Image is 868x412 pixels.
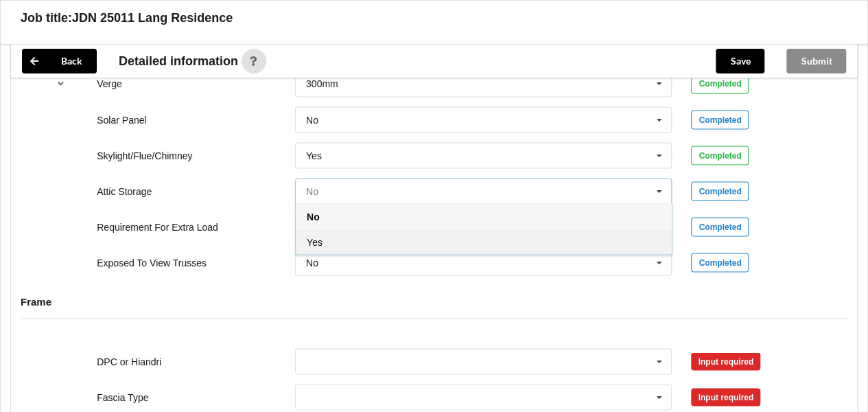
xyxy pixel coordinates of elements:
div: Yes [306,150,322,160]
label: Verge [97,78,122,89]
h4: Frame [21,295,847,308]
div: Input required [691,352,760,370]
label: Fascia Type [97,391,148,402]
div: Input required [691,388,760,406]
span: Yes [307,236,322,247]
label: Exposed To View Trusses [97,257,207,268]
div: Completed [691,74,749,93]
span: Detailed information [119,55,238,67]
label: Requirement For Extra Load [97,221,218,232]
div: No [306,115,318,124]
button: Back [22,49,97,73]
div: Completed [691,181,749,201]
div: Completed [691,110,749,129]
div: Completed [691,146,749,165]
label: Attic Storage [97,185,152,196]
button: Save [716,49,764,73]
button: reference-toggle [47,71,74,96]
label: Skylight/Flue/Chimney [97,150,192,161]
div: 300mm [306,79,338,89]
div: No [306,257,318,267]
h3: Job title: [21,10,72,26]
div: Completed [691,217,749,236]
h3: JDN 25011 Lang Residence [72,10,233,26]
div: Completed [691,253,749,272]
label: DPC or Hiandri [97,356,161,367]
span: No [307,211,320,222]
label: Solar Panel [97,114,146,125]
